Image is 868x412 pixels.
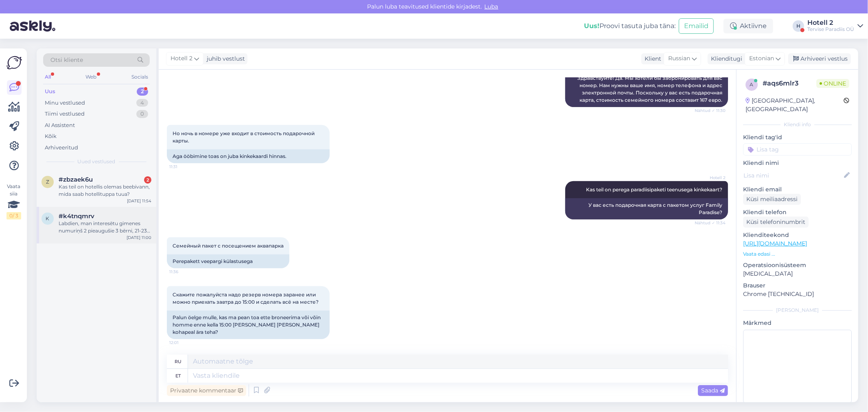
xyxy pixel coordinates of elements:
div: Klient [641,55,661,63]
div: [DATE] 11:00 [127,234,151,241]
span: #k4tnqmrv [59,213,94,220]
span: Otsi kliente [50,56,83,64]
div: Küsi telefoninumbrit [743,217,809,228]
span: z [46,179,49,185]
div: Kliendi info [743,121,852,128]
div: 0 / 3 [7,212,21,219]
div: All [43,72,52,82]
button: Emailid [679,18,714,34]
div: ru [175,355,181,368]
div: 0 [136,110,148,118]
span: Kas teil on perega paradiisipaketi teenusega kinkekaart? [586,186,722,193]
div: Klienditugi [708,55,742,63]
span: Но ночь в номере уже входит в стоимость подарочной карты. [173,130,316,144]
span: Hotell 2 [695,175,726,181]
span: Estonian [749,54,774,63]
span: Uued vestlused [78,158,116,165]
div: 4 [136,99,148,107]
div: Aktiivne [724,19,773,33]
span: #zbzaek6u [59,176,93,183]
p: Chrome [TECHNICAL_ID] [743,290,852,298]
span: Nähtud ✓ 11:34 [695,220,726,226]
div: 2 [137,88,148,96]
b: Uus! [584,22,599,30]
span: Russian [668,54,690,63]
div: Perepakett veepargi külastusega [167,254,289,268]
span: a [750,81,754,88]
div: Tervise Paradiis OÜ [807,26,854,33]
p: Kliendi nimi [743,159,852,167]
img: Askly Logo [7,55,22,70]
div: Privaatne kommentaar [167,385,246,396]
div: et [175,369,181,383]
div: AI Assistent [45,121,75,129]
p: Vaata edasi ... [743,250,852,258]
span: 11:36 [169,269,200,275]
div: У вас есть подарочная карта с пакетом услуг Family Paradise? [565,198,728,219]
div: Aga ööbimine toas on juba kinkekaardi hinnas. [167,149,330,163]
a: [URL][DOMAIN_NAME] [743,240,807,247]
a: Hotell 2Tervise Paradiis OÜ [807,20,863,33]
span: Скажите пожалуйста надо резерв номера заранее или можно приехать завтра до 15:00 и сделать всё на... [173,291,319,305]
div: [PERSON_NAME] [743,307,852,314]
div: H [793,20,804,32]
span: Nähtud ✓ 11:30 [695,107,726,114]
p: Brauser [743,281,852,290]
p: Kliendi email [743,185,852,194]
p: Kliendi tag'id [743,133,852,142]
div: Proovi tasuta juba täna: [584,21,676,31]
div: Hotell 2 [807,20,854,26]
div: Arhiveeritud [45,144,78,152]
div: Tiimi vestlused [45,110,85,118]
input: Lisa tag [743,143,852,156]
p: [MEDICAL_DATA] [743,270,852,278]
span: Online [816,79,849,88]
span: 11:31 [169,164,200,170]
div: Web [84,72,98,82]
div: Здравствуйте! Да. Мы хотели бы забронировать для вас номер. Нам нужны ваше имя, номер телефона и ... [565,71,728,107]
span: Hotell 2 [171,54,192,63]
span: Saada [701,387,725,394]
div: Labdien, man interesētu gimenes numuriņš 2 pieaugušie 3 bērni, 21-23 oktobris [59,220,151,234]
span: Семейный пакет с посещением аквапарка [173,243,284,249]
p: Kliendi telefon [743,208,852,217]
div: [DATE] 11:54 [127,198,151,204]
div: Socials [130,72,150,82]
div: Küsi meiliaadressi [743,194,801,205]
span: k [46,215,50,221]
div: [GEOGRAPHIC_DATA], [GEOGRAPHIC_DATA] [746,96,844,114]
div: Kõik [45,132,57,140]
div: Kas teil on hotellis olemas beebivann, mida saab hotellituppa tuua? [59,183,151,198]
div: 2 [144,176,151,184]
input: Lisa nimi [743,171,842,180]
div: Arhiveeri vestlus [788,53,851,64]
p: Klienditeekond [743,231,852,239]
span: 12:01 [169,340,200,346]
div: Minu vestlused [45,99,85,107]
div: Vaata siia [7,183,21,219]
span: Luba [482,3,501,10]
div: # aqs6mlr3 [763,79,816,88]
div: juhib vestlust [203,55,245,63]
div: Uus [45,88,55,96]
div: Palun öelge mulle, kas ma pean toa ette broneerima või võin homme enne kella 15:00 [PERSON_NAME] ... [167,311,330,339]
p: Märkmed [743,319,852,327]
p: Operatsioonisüsteem [743,261,852,270]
